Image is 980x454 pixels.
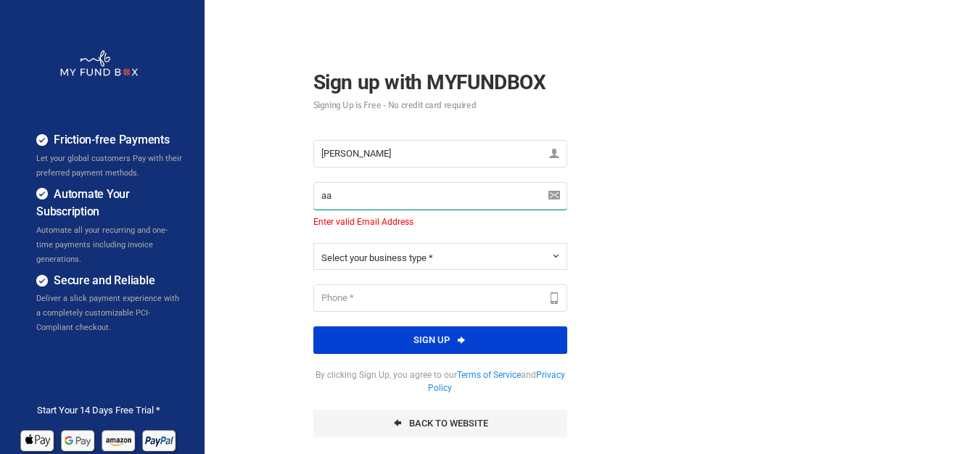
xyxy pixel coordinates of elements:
[321,252,433,263] span: Select your business type *
[313,182,567,210] input: E-Mail *
[36,154,182,178] span: Let your global customers Pay with their preferred payment methods.
[36,186,183,221] h4: Automate Your Subscription
[313,284,567,312] input: Phone *
[313,243,567,270] button: Select your business type *
[36,272,183,290] h4: Secure and Reliable
[36,294,179,332] span: Deliver a slick payment experience with a completely customizable PCI-Compliant checkout.
[457,370,521,380] a: Terms of Service
[313,410,567,437] a: Back To Website
[36,131,183,149] h4: Friction-free Payments
[313,101,567,110] small: Signing Up is Free - No credit card required
[59,49,139,77] img: whiteMFB.png
[313,368,567,395] span: By clicking Sign Up, you agree to our and
[313,215,567,228] span: Enter valid Email Address
[313,326,567,354] button: Sign up
[313,67,567,110] h2: Sign up with MYFUNDBOX
[36,226,168,264] span: Automate all your recurring and one-time payments including invoice generations.
[313,140,567,168] input: Name *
